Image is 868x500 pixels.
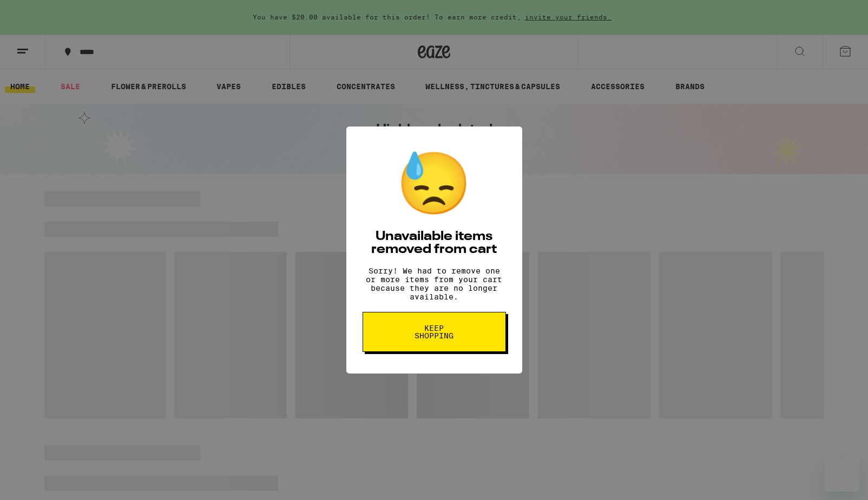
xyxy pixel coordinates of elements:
span: Keep Shopping [406,324,462,339]
h2: Unavailable items removed from cart [363,230,506,256]
iframe: Button to launch messaging window [825,457,859,491]
div: 😓 [396,148,472,219]
p: Sorry! We had to remove one or more items from your cart because they are no longer available. [363,266,506,301]
button: Keep Shopping [363,312,506,352]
